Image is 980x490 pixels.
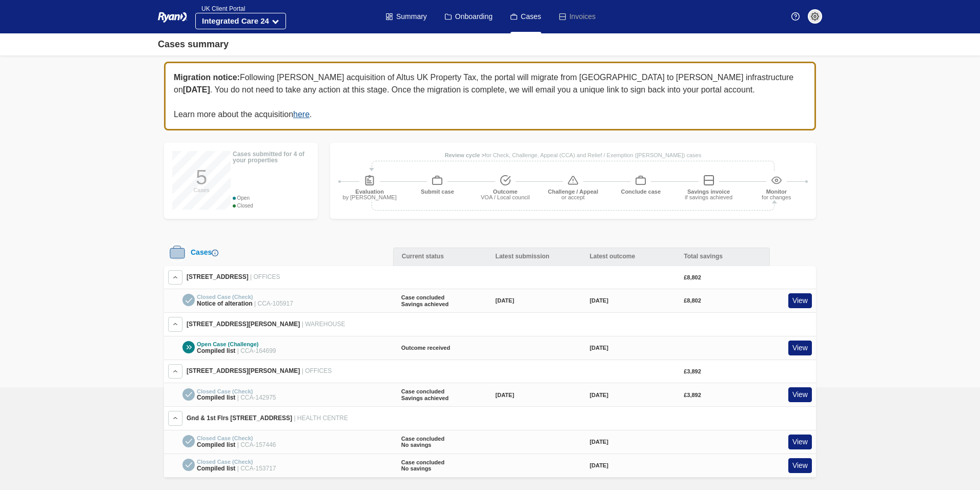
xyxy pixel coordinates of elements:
[811,12,819,21] img: settings
[237,465,276,472] span: | CCA-153717
[233,151,310,163] div: Cases submitted for 4 of your properties
[788,435,812,449] a: View
[401,345,450,351] strong: Outcome received
[187,321,300,328] span: [STREET_ADDRESS][PERSON_NAME]
[302,367,332,374] span: | OFFICES
[197,435,276,442] div: Closed Case (Check)
[338,195,401,200] div: by [PERSON_NAME]
[237,347,276,354] span: | CCA-164699
[174,73,240,82] b: Migration notice:
[474,189,537,200] div: Outcome
[197,347,235,354] span: Compiled list
[401,388,448,401] strong: Case concluded Savings achieved
[187,367,300,374] span: [STREET_ADDRESS][PERSON_NAME]
[581,248,676,266] div: Latest outcome
[542,189,604,200] div: Challenge / Appeal
[197,341,276,348] div: Open Case (Challenge)
[684,368,701,375] span: £3,892
[474,195,537,200] div: VOA / Local council
[197,388,276,395] div: Closed Case (Check)
[293,110,310,119] a: here
[187,273,249,280] span: [STREET_ADDRESS]
[237,441,276,448] span: | CCA-157446
[187,248,218,256] div: Cases
[684,274,701,281] span: £8,802
[589,297,608,304] time: [DATE]
[745,195,808,200] div: for changes
[202,16,269,25] strong: Integrated Care 24
[684,392,701,399] strong: £3,892
[684,297,701,304] strong: £8,802
[197,394,235,401] span: Compiled list
[302,321,345,328] span: | WAREHOUSE
[250,273,280,280] span: | OFFICES
[197,300,253,307] span: Notice of alteration
[401,459,444,472] strong: Case concluded No savings
[445,152,485,158] strong: Review cycle >
[183,85,210,94] b: [DATE]
[589,439,608,445] time: [DATE]
[589,392,608,398] time: [DATE]
[788,458,812,473] a: View
[676,248,770,266] div: Total savings
[237,394,276,401] span: | CCA-142975
[338,189,401,200] div: Evaluation
[164,62,816,130] div: Following [PERSON_NAME] acquisition of Altus UK Property Tax, the portal will migrate from [GEOGR...
[338,151,808,160] div: for Check, Challenge, Appeal (CCA) and Relief / Exemption ([PERSON_NAME]) cases
[609,189,672,200] div: Conclude case
[158,37,229,51] div: Cases summary
[233,202,310,210] div: Closed
[195,13,286,29] button: Integrated Care 24
[393,248,487,266] div: Current status
[677,189,740,200] div: Savings invoice
[197,294,293,300] div: Closed Case (Check)
[401,436,444,448] strong: Case concluded No savings
[589,345,608,351] time: [DATE]
[406,189,468,200] div: Submit case
[677,195,740,200] div: if savings achieved
[187,414,292,422] span: Gnd & 1st Flrs [STREET_ADDRESS]
[788,293,812,308] a: View
[788,387,812,402] a: View
[294,414,348,422] span: | HEALTH CENTRE
[496,297,514,304] time: [DATE]
[233,194,310,202] div: Open
[197,465,235,472] span: Compiled list
[745,189,808,200] div: Monitor
[788,341,812,355] a: View
[195,5,245,12] span: UK Client Portal
[791,12,800,21] img: Help
[542,195,604,200] div: or accept
[496,392,514,398] time: [DATE]
[197,459,276,465] div: Closed Case (Check)
[197,441,235,448] span: Compiled list
[589,462,608,468] time: [DATE]
[487,248,582,266] div: Latest submission
[401,294,448,307] strong: Case concluded Savings achieved
[254,300,293,307] span: | CCA-105917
